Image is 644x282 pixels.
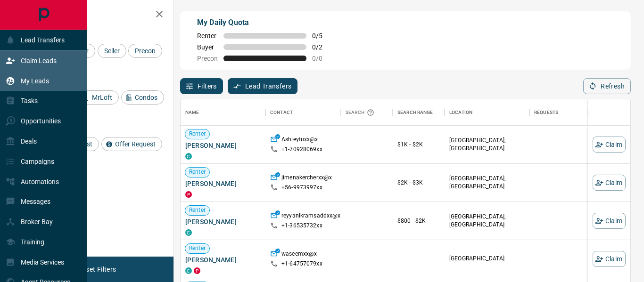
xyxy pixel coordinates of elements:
[281,250,317,260] p: waseemxx@x
[281,174,332,184] p: jimenakercherxx@x
[397,178,440,187] p: $2K - $3K
[121,90,164,105] div: Condos
[181,99,265,126] div: Name
[185,191,192,198] div: property.ca
[185,153,192,160] div: condos.ca
[346,99,377,126] div: Search
[30,9,164,21] h2: Filters
[534,99,558,126] div: Requests
[72,261,122,277] button: Reset Filters
[185,217,261,226] span: [PERSON_NAME]
[393,99,445,126] div: Search Range
[312,32,333,40] span: 0 / 5
[397,99,433,126] div: Search Range
[194,267,200,274] div: property.ca
[265,99,341,126] div: Contact
[449,99,472,126] div: Location
[270,99,293,126] div: Contact
[281,136,318,145] p: Ashleytuxx@x
[529,99,614,126] div: Requests
[185,229,192,236] div: condos.ca
[228,78,298,94] button: Lead Transfers
[185,179,261,188] span: [PERSON_NAME]
[132,94,161,101] span: Condos
[593,137,626,153] button: Claim
[185,130,209,138] span: Renter
[445,99,529,126] div: Location
[593,175,626,191] button: Claim
[78,90,119,105] div: MrLoft
[281,222,322,230] p: +1- 36535732xx
[593,251,626,267] button: Claim
[185,267,192,274] div: condos.ca
[197,17,333,28] p: My Daily Quota
[312,55,333,62] span: 0 / 0
[449,137,525,153] p: [GEOGRAPHIC_DATA], [GEOGRAPHIC_DATA]
[185,141,261,150] span: [PERSON_NAME]
[101,47,123,55] span: Seller
[449,213,525,229] p: [GEOGRAPHIC_DATA], [GEOGRAPHIC_DATA]
[281,260,322,268] p: +1- 64757079xx
[397,217,440,225] p: $800 - $2K
[281,184,322,192] p: +56- 9973997xx
[583,78,631,94] button: Refresh
[449,255,525,263] p: [GEOGRAPHIC_DATA]
[449,175,525,191] p: [GEOGRAPHIC_DATA], [GEOGRAPHIC_DATA]
[397,140,440,149] p: $1K - $2K
[197,55,218,62] span: Precon
[98,44,126,58] div: Seller
[312,43,333,51] span: 0 / 2
[132,47,159,55] span: Precon
[197,43,218,51] span: Buyer
[185,244,209,252] span: Renter
[128,44,162,58] div: Precon
[185,255,261,265] span: [PERSON_NAME]
[101,137,162,151] div: Offer Request
[281,212,340,222] p: reyyanikramsaddxx@x
[185,168,209,176] span: Renter
[180,78,223,94] button: Filters
[185,206,209,214] span: Renter
[281,145,322,153] p: +1- 70928069xx
[112,140,159,148] span: Offer Request
[185,99,199,126] div: Name
[89,94,116,101] span: MrLoft
[197,32,218,40] span: Renter
[593,213,626,229] button: Claim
